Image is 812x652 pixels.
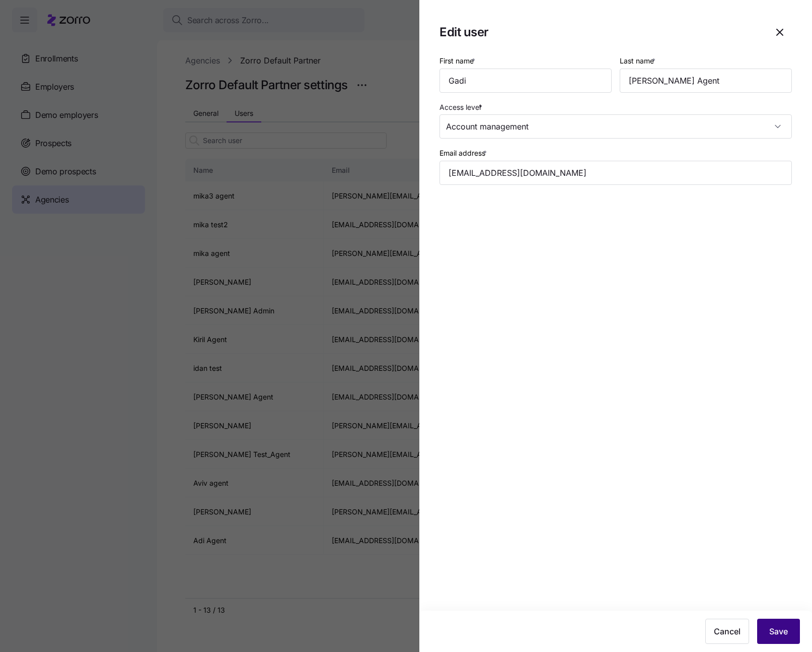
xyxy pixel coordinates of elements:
label: Email address [439,148,489,159]
button: Cancel [705,619,749,644]
label: First name [439,55,477,67]
input: Type last name [620,69,792,93]
button: Save [757,619,800,644]
span: Save [769,625,788,637]
span: Cancel [714,625,741,637]
h1: Edit user [439,24,764,40]
input: Type first name [439,69,612,93]
label: Last name [620,55,657,67]
input: Select access level [439,114,792,139]
label: Access level [439,102,484,113]
input: Type user email [439,161,792,185]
